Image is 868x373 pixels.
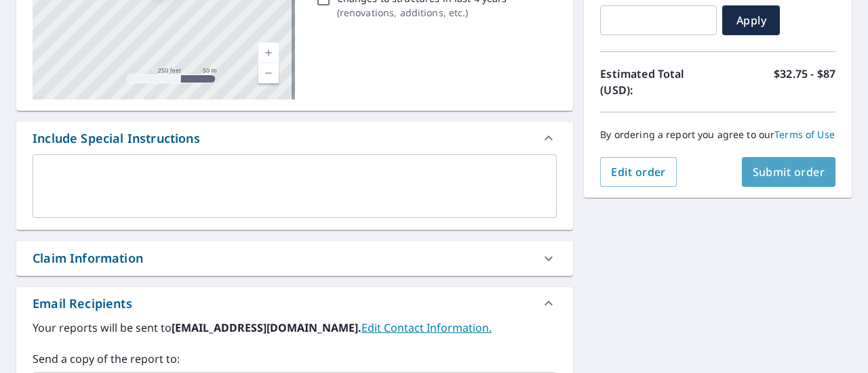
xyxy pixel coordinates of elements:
[16,241,573,276] div: Claim Information
[16,287,573,320] div: Email Recipients
[600,129,835,141] p: By ordering a report you agree to our
[600,66,717,98] p: Estimated Total (USD):
[611,164,666,179] span: Edit order
[33,351,557,367] label: Send a copy of the report to:
[258,43,279,63] a: Current Level 17, Zoom In
[600,157,677,187] button: Edit order
[16,122,573,154] div: Include Special Instructions
[742,157,836,187] button: Submit order
[172,320,361,335] b: [EMAIL_ADDRESS][DOMAIN_NAME].
[258,63,279,83] a: Current Level 17, Zoom Out
[33,294,132,313] div: Email Recipients
[774,66,835,98] p: $32.75 - $87
[337,5,507,20] p: ( renovations, additions, etc. )
[722,5,780,35] button: Apply
[774,128,835,141] a: Terms of Use
[33,320,557,336] label: Your reports will be sent to
[33,249,143,267] div: Claim Information
[361,320,492,335] a: EditContactInfo
[733,13,769,28] span: Apply
[33,129,200,148] div: Include Special Instructions
[753,164,825,179] span: Submit order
